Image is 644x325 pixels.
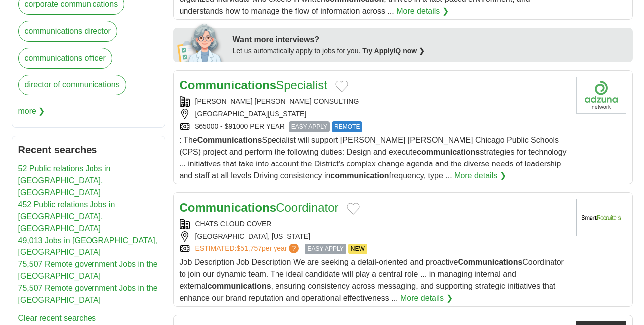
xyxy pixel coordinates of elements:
img: apply-iq-scientist.png [177,22,225,62]
a: 49,013 Jobs in [GEOGRAPHIC_DATA], [GEOGRAPHIC_DATA] [18,236,158,256]
a: CommunicationsCoordinator [180,201,339,214]
span: Job Description Job Description We are seeking a detail-oriented and proactive Coordinator to joi... [180,258,564,302]
strong: Communications [458,258,523,266]
a: director of communications [18,75,126,95]
a: Clear recent searches [18,314,96,322]
div: Let us automatically apply to jobs for you. [233,46,627,56]
strong: communications [207,282,271,290]
div: CHATS CLOUD COVER [180,219,568,229]
a: 75,507 Remote government Jobs in the [GEOGRAPHIC_DATA] [18,260,158,280]
span: more ❯ [18,101,45,121]
img: Company logo [576,77,626,114]
a: communications officer [18,48,112,69]
span: NEW [348,244,367,254]
img: Company logo [576,199,626,236]
a: ESTIMATED:$51,757per year? [195,244,301,254]
a: Try ApplyIQ now ❯ [362,47,425,55]
a: 75,507 Remote government Jobs in the [GEOGRAPHIC_DATA] [18,284,158,304]
strong: communication [330,171,389,180]
a: CommunicationsSpecialist [180,79,327,92]
span: $51,757 [236,244,262,252]
div: [GEOGRAPHIC_DATA][US_STATE] [180,109,568,119]
h2: Recent searches [18,142,159,157]
button: Add to favorite jobs [347,203,360,215]
div: [PERSON_NAME] [PERSON_NAME] CONSULTING [180,96,568,107]
button: Add to favorite jobs [335,81,348,92]
div: $65000 - $91000 PER YEAR [180,121,568,132]
strong: Communications [180,201,276,214]
a: More details ❯ [396,5,449,17]
span: REMOTE [332,121,362,132]
a: 452 Public relations Jobs in [GEOGRAPHIC_DATA], [GEOGRAPHIC_DATA] [18,200,115,233]
span: ? [289,244,299,253]
a: 52 Public relations Jobs in [GEOGRAPHIC_DATA], [GEOGRAPHIC_DATA] [18,164,111,197]
a: communications director [18,21,117,42]
strong: Communications [197,136,262,144]
div: Want more interviews? [233,34,627,46]
strong: communications [417,148,480,156]
span: EASY APPLY [289,121,330,132]
div: [GEOGRAPHIC_DATA], [US_STATE] [180,231,568,242]
strong: Communications [180,79,276,92]
span: : The Specialist will support [PERSON_NAME] [PERSON_NAME] Chicago Public Schools (CPS) project an... [180,136,567,180]
a: More details ❯ [454,170,506,182]
span: EASY APPLY [305,244,346,254]
a: More details ❯ [400,292,453,304]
